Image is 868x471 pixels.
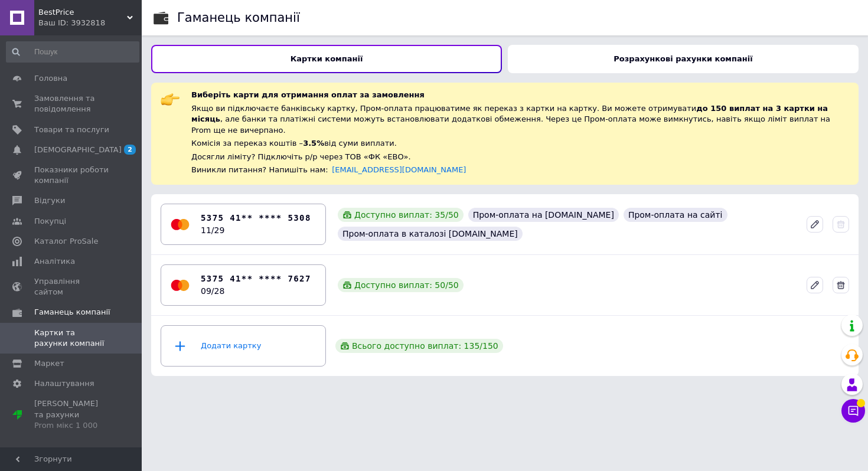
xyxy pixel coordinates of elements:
[34,276,109,297] span: Управління сайтом
[34,125,109,135] span: Товари та послуги
[34,378,94,389] span: Налаштування
[338,278,464,292] div: Доступно виплат: 50 / 50
[332,165,466,174] a: [EMAIL_ADDRESS][DOMAIN_NAME]
[34,195,65,206] span: Відгуки
[191,152,849,162] div: Досягли ліміту? Підключіть р/р через ТОВ «ФК «ЕВО».
[168,328,318,364] div: Додати картку
[34,165,109,186] span: Показники роботи компанії
[614,54,752,63] b: Розрахункові рахунки компанії
[338,208,464,222] div: Доступно виплат: 35 / 50
[841,399,865,423] button: Чат з покупцем
[34,93,109,115] span: Замовлення та повідомлення
[177,12,300,24] div: Гаманець компанії
[468,208,619,222] div: Пром-оплата на [DOMAIN_NAME]
[38,7,127,18] span: BestPrice
[34,307,110,318] span: Гаманець компанії
[34,256,75,267] span: Аналітика
[291,54,363,63] b: Картки компанії
[191,138,849,149] div: Комісія за переказ коштів – від суми виплати.
[303,139,324,148] span: 3.5%
[191,165,849,175] div: Виникли питання? Напишіть нам:
[191,103,849,136] div: Якщо ви підключаєте банківську картку, Пром-оплата працюватиме як переказ з картки на картку. Ви ...
[38,18,142,28] div: Ваш ID: 3932818
[338,227,523,241] div: Пром-оплата в каталозі [DOMAIN_NAME]
[124,145,136,155] span: 2
[6,41,139,63] input: Пошук
[201,225,224,235] time: 11/29
[624,208,727,222] div: Пром-оплата на сайті
[34,328,109,349] span: Картки та рахунки компанії
[191,90,425,99] span: Виберіть карти для отримання оплат за замовлення
[161,90,180,109] img: :point_right:
[201,286,224,296] time: 09/28
[335,339,503,353] div: Всього доступно виплат: 135 / 150
[34,145,122,155] span: [DEMOGRAPHIC_DATA]
[34,420,109,431] div: Prom мікс 1 000
[34,236,98,247] span: Каталог ProSale
[34,216,66,227] span: Покупці
[34,358,64,369] span: Маркет
[34,73,67,84] span: Головна
[34,398,109,431] span: [PERSON_NAME] та рахунки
